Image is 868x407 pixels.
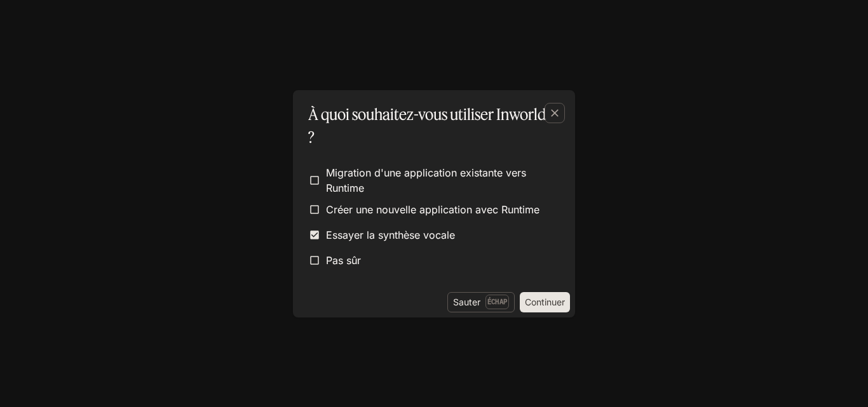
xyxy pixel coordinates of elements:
[326,254,361,267] font: Pas sûr
[326,166,526,194] font: Migration d'une application existante vers Runtime
[447,292,515,312] button: SauterÉchap
[326,203,539,216] font: Créer une nouvelle application avec Runtime
[308,105,546,147] font: À quoi souhaitez-vous utiliser Inworld ?
[326,229,455,241] font: Essayer la synthèse vocale
[487,297,507,306] font: Échap
[453,297,480,307] font: Sauter
[520,292,570,312] button: Continuer
[525,297,565,307] font: Continuer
